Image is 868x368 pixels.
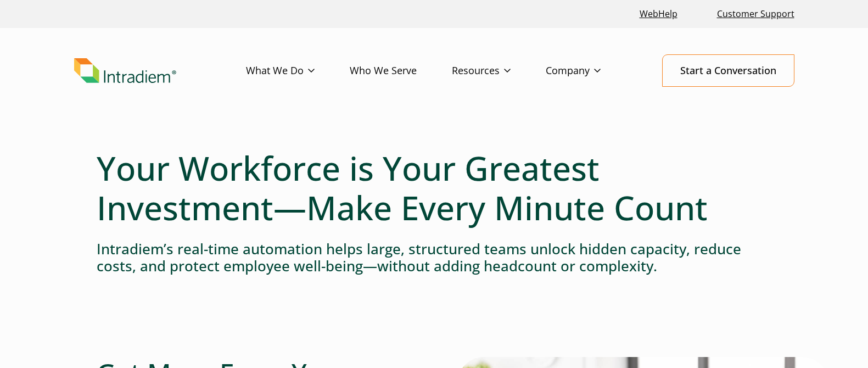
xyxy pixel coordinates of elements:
h4: Intradiem’s real-time automation helps large, structured teams unlock hidden capacity, reduce cos... [97,241,772,275]
a: Company [546,55,636,87]
a: Who We Serve [350,55,452,87]
a: Resources [452,55,546,87]
a: Customer Support [713,2,799,26]
img: Intradiem [74,58,176,83]
a: Link opens in a new window [635,2,682,26]
h1: Your Workforce is Your Greatest Investment—Make Every Minute Count [97,148,772,227]
a: Link to homepage of Intradiem [74,58,246,83]
a: Start a Conversation [662,54,794,87]
a: What We Do [246,55,350,87]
